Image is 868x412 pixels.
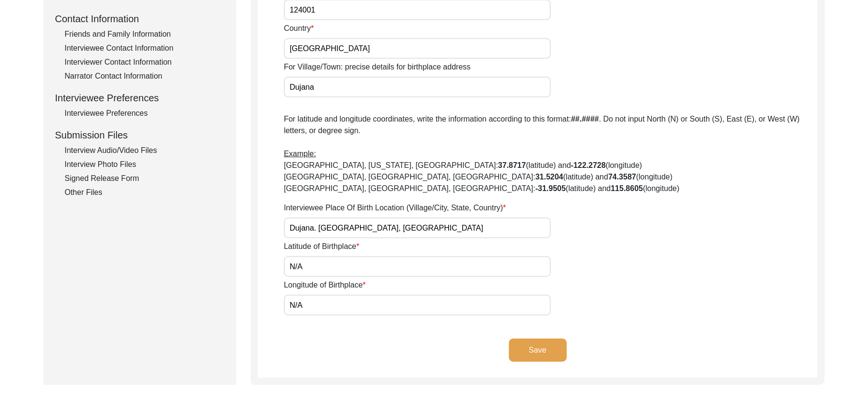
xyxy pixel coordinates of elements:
[608,173,636,181] b: 74.3587
[65,56,225,68] div: Interviewer Contact Information
[55,12,225,26] div: Contact Information
[55,128,225,142] div: Submission Files
[55,91,225,105] div: Interviewee Preferences
[571,115,599,123] b: ##.####
[284,241,360,252] label: Latitude of Birthplace
[509,339,567,362] button: Save
[571,161,606,169] b: -122.2728
[65,42,225,54] div: Interviewee Contact Information
[65,173,225,184] div: Signed Release Form
[284,23,314,34] label: Country
[65,70,225,82] div: Narrator Contact Information
[65,108,225,119] div: Interviewee Preferences
[284,150,316,158] span: Example:
[65,159,225,170] div: Interview Photo Files
[65,28,225,40] div: Friends and Family Information
[535,173,563,181] b: 31.5204
[65,145,225,156] div: Interview Audio/Video Files
[65,187,225,198] div: Other Files
[284,202,506,214] label: Interviewee Place Of Birth Location (Village/City, State, Country)
[284,113,817,194] p: For latitude and longitude coordinates, write the information according to this format: . Do not ...
[284,61,470,73] label: For Village/Town: precise details for birthplace address
[284,279,366,291] label: Longitude of Birthplace
[535,184,566,192] b: -31.9505
[611,184,643,192] b: 115.8605
[498,161,526,169] b: 37.8717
